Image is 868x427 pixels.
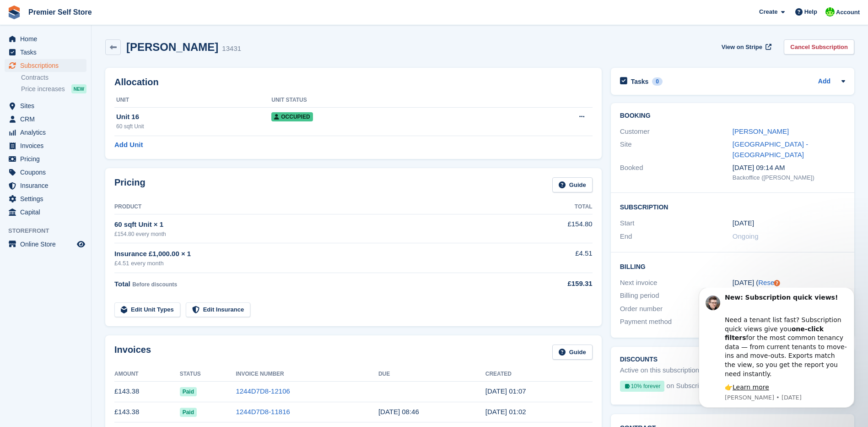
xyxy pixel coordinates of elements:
a: Contracts [21,73,86,82]
h2: Tasks [631,77,649,86]
th: Due [378,367,485,382]
h2: [PERSON_NAME] [126,41,218,53]
span: Home [20,33,75,45]
div: Unit 16 [116,112,271,122]
a: menu [5,179,86,192]
span: Coupons [20,166,75,179]
th: Status [180,367,236,382]
p: Message from Steven, sent 1w ago [40,106,162,114]
div: Next invoice [620,278,733,288]
div: 👉 [40,95,162,104]
h2: Allocation [114,77,593,88]
td: £143.38 [114,402,180,422]
iframe: Intercom notifications message [685,288,868,413]
a: menu [5,33,86,45]
a: menu [5,192,86,205]
div: End [620,231,733,242]
div: 10% forever [620,381,665,392]
span: Storefront [8,226,91,235]
h2: Subscription [620,202,845,211]
div: 60 sqft Unit × 1 [114,219,518,230]
div: Insurance £1,000.00 × 1 [114,249,518,259]
a: Add [818,77,830,87]
a: [PERSON_NAME] [733,127,789,135]
img: stora-icon-8386f47178a22dfd0bd8f6a31ec36ba5ce8667c1dd55bd0f319d3a0aa187defe.svg [7,5,21,19]
a: menu [5,99,86,112]
a: [GEOGRAPHIC_DATA] - [GEOGRAPHIC_DATA] [733,140,808,159]
span: Account [836,8,860,17]
a: 1244D7D8-11816 [236,408,290,416]
a: Premier Self Store [25,5,96,20]
time: 2025-09-07 07:46:48 UTC [378,408,419,416]
div: Need a tenant list fast? Subscription quick views give you for the most common tenancy data — fro... [40,19,162,91]
a: menu [5,46,86,59]
span: Ongoing [733,232,759,240]
th: Created [485,367,593,382]
a: menu [5,139,86,152]
th: Unit [114,93,271,108]
td: £154.80 [518,214,592,243]
a: 1244D7D8-12106 [236,387,290,395]
span: Pricing [20,153,75,165]
span: Invoices [20,139,75,152]
div: Tooltip anchor [773,279,781,287]
time: 2023-02-03 00:00:00 UTC [733,218,754,229]
th: Invoice Number [236,367,378,382]
a: menu [5,153,86,165]
a: menu [5,238,86,251]
div: £159.31 [518,279,592,289]
span: Analytics [20,126,75,139]
div: 60 sqft Unit [116,122,271,131]
div: Order number [620,304,733,314]
span: Total [114,280,130,288]
div: Customer [620,126,733,137]
th: Product [114,200,518,214]
a: Price increases NEW [21,84,86,94]
span: Paid [180,387,197,396]
span: View on Stripe [722,43,762,52]
a: Reset [758,279,776,286]
div: 0 [652,77,663,86]
span: Capital [20,206,75,219]
a: menu [5,206,86,219]
h2: Billing [620,262,845,271]
img: Kirsten Hallett [825,7,835,16]
th: Amount [114,367,180,382]
div: Booked [620,163,733,182]
span: Help [804,7,817,16]
div: NEW [71,84,86,93]
a: Learn more [48,96,84,103]
a: Guide [552,177,593,192]
a: Edit Unit Types [114,302,180,318]
th: Unit Status [271,93,491,108]
div: Payment method [620,317,733,327]
span: Settings [20,192,75,205]
h2: Pricing [114,177,146,192]
a: Edit Insurance [186,302,251,318]
span: Subscriptions [20,59,75,72]
div: Billing period [620,290,733,301]
span: Sites [20,99,75,112]
h2: Invoices [114,345,151,360]
div: Backoffice ([PERSON_NAME]) [733,173,845,182]
span: Create [759,7,777,16]
div: Start [620,218,733,229]
a: menu [5,166,86,179]
div: [DATE] ( ) [733,278,845,288]
a: menu [5,113,86,126]
th: Total [518,200,592,214]
a: menu [5,59,86,72]
span: on Subscription [667,381,714,395]
a: Preview store [75,239,86,250]
h2: Booking [620,112,845,120]
div: Active on this subscription [620,365,699,376]
a: View on Stripe [718,39,773,55]
div: 13431 [222,44,241,54]
span: Insurance [20,179,75,192]
a: Cancel Subscription [784,39,854,55]
td: £4.51 [518,243,592,273]
td: £143.38 [114,381,180,402]
div: £4.51 every month [114,259,518,268]
span: Paid [180,408,197,417]
time: 2025-09-03 00:07:34 UTC [485,387,526,395]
